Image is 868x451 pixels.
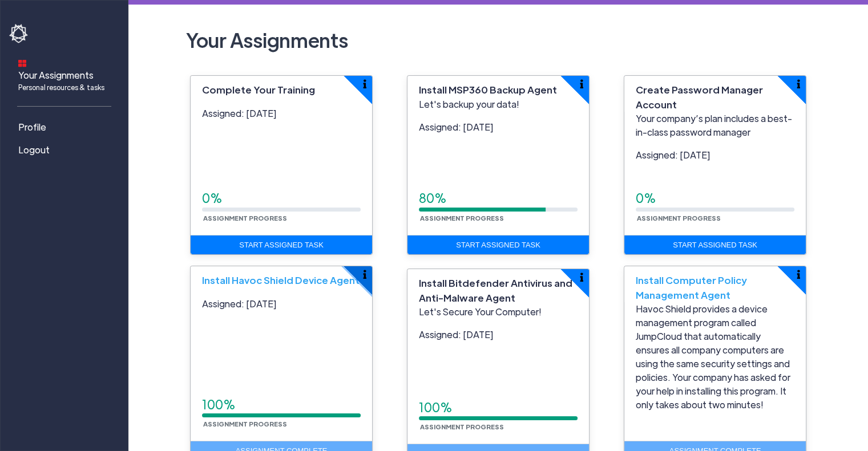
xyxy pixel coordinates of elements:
p: Assigned: [DATE] [636,148,794,162]
span: Your Assignments [18,68,104,92]
a: Profile [9,116,123,139]
img: info-icon.svg [797,270,800,279]
p: Assigned: [DATE] [202,297,361,311]
span: Install Havoc Shield Device Agent [202,274,360,286]
img: dashboard-icon.svg [18,59,26,67]
span: Install Computer Policy Management Agent [636,274,747,301]
span: Install MSP360 Backup Agent [419,83,557,96]
p: Havoc Shield provides a device management program called JumpCloud that automatically ensures all... [636,302,794,412]
img: info-icon.svg [797,79,800,88]
img: info-icon.svg [363,79,366,88]
p: Assigned: [DATE] [419,120,578,134]
span: Profile [18,120,46,134]
div: 100% [202,396,361,414]
a: Logout [9,139,123,161]
div: 100% [419,399,578,417]
span: Logout [18,143,50,157]
p: Assigned: [DATE] [419,328,578,342]
div: 80% [419,189,578,208]
p: Let's backup your data! [419,97,578,111]
a: Start Assigned Task [191,235,372,255]
h2: Your Assignments [181,23,815,57]
small: Assignment Progress [202,214,288,222]
span: Install Bitdefender Antivirus and Anti-Malware Agent [419,277,572,304]
a: Your AssignmentsPersonal resources & tasks [9,52,123,97]
span: Create Password Manager Account [636,83,763,111]
small: Assignment Progress [636,214,722,222]
img: info-icon.svg [580,79,583,88]
p: Let's Secure Your Computer! [419,305,578,319]
span: Complete Your Training [202,83,315,96]
p: Assigned: [DATE] [202,107,361,120]
span: Personal resources & tasks [18,82,104,92]
img: info-icon.svg [580,273,583,282]
small: Assignment Progress [202,420,288,428]
img: info-icon.svg [363,270,366,279]
small: Assignment Progress [419,422,505,430]
iframe: Chat Widget [678,328,868,451]
div: 0% [202,189,361,208]
small: Assignment Progress [419,214,505,222]
a: Start Assigned Task [407,235,589,255]
p: Your company’s plan includes a best-in-class password manager [636,112,794,139]
a: Start Assigned Task [624,235,806,255]
div: 0% [636,189,794,208]
img: havoc-shield-logo-white.png [9,24,30,43]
